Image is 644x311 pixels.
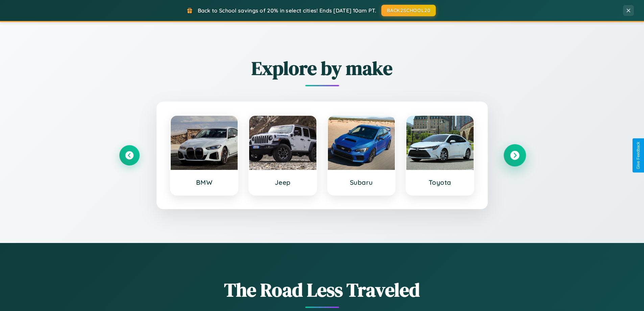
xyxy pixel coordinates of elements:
[119,55,525,81] h2: Explore by make
[413,178,467,186] h3: Toyota
[381,5,436,16] button: BACK2SCHOOL20
[119,277,525,303] h1: The Road Less Traveled
[335,178,388,186] h3: Subaru
[256,178,310,186] h3: Jeep
[636,142,641,169] div: Give Feedback
[198,7,376,14] span: Back to School savings of 20% in select cities! Ends [DATE] 10am PT.
[177,178,231,186] h3: BMW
